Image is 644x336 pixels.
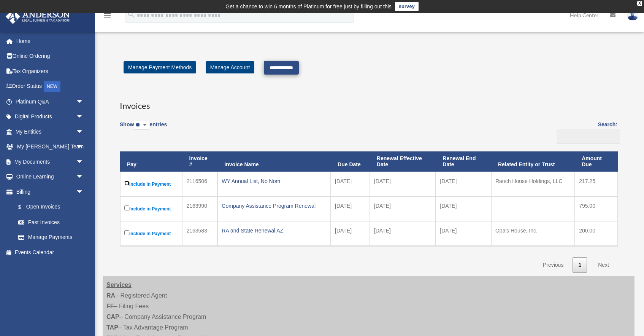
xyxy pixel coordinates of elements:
td: [DATE] [370,221,436,246]
td: 217.25 [575,172,618,196]
a: Billingarrow_drop_down [5,184,91,199]
a: menu [103,13,112,20]
a: Home [5,33,95,49]
th: Amount Due: activate to sort column ascending [575,151,618,172]
div: RA and State Renewal AZ [222,225,327,236]
img: User Pic [627,10,638,21]
td: [DATE] [370,172,436,196]
label: Include in Payment [124,229,178,238]
a: Next [592,257,615,273]
div: close [637,1,642,6]
strong: CAP [106,314,119,320]
td: [DATE] [331,221,370,246]
td: 795.00 [575,196,618,221]
td: 2163990 [182,196,217,221]
th: Related Entity or Trust: activate to sort column ascending [491,151,575,172]
input: Include in Payment [124,205,129,210]
a: Order StatusNEW [5,79,95,94]
strong: Services [106,282,132,288]
div: Company Assistance Program Renewal [222,201,327,211]
td: [DATE] [436,196,491,221]
a: Events Calendar [5,245,95,260]
td: Ranch House Holdings, LLC [491,172,575,196]
div: WY Annual List, No Nom [222,176,327,186]
input: Include in Payment [124,181,129,186]
a: Manage Payment Methods [124,61,196,73]
td: [DATE] [331,172,370,196]
th: Invoice #: activate to sort column ascending [182,151,217,172]
a: Online Ordering [5,49,95,64]
a: Past Invoices [11,215,91,230]
span: arrow_drop_down [76,184,91,200]
th: Renewal Effective Date: activate to sort column ascending [370,151,436,172]
a: $Open Invoices [11,199,87,215]
a: Platinum Q&Aarrow_drop_down [5,94,95,109]
h3: Invoices [120,93,617,112]
a: My Documentsarrow_drop_down [5,154,95,169]
span: arrow_drop_down [76,109,91,125]
label: Include in Payment [124,179,178,189]
label: Show entries [120,120,167,137]
th: Due Date: activate to sort column ascending [331,151,370,172]
div: Get a chance to win 6 months of Platinum for free just by filling out this [225,2,392,11]
td: [DATE] [436,172,491,196]
a: Manage Account [206,61,254,73]
i: search [127,10,135,19]
th: Renewal End Date: activate to sort column ascending [436,151,491,172]
a: Digital Productsarrow_drop_down [5,109,95,124]
th: Invoice Name: activate to sort column ascending [217,151,331,172]
a: 1 [573,257,587,273]
td: Opa's House, Inc. [491,221,575,246]
strong: RA [106,292,115,299]
td: 200.00 [575,221,618,246]
span: arrow_drop_down [76,124,91,140]
span: arrow_drop_down [76,154,91,170]
a: My [PERSON_NAME] Teamarrow_drop_down [5,139,95,154]
td: [DATE] [331,196,370,221]
a: Previous [537,257,569,273]
a: survey [395,2,419,11]
td: [DATE] [436,221,491,246]
a: My Entitiesarrow_drop_down [5,124,95,139]
a: Tax Organizers [5,64,95,79]
input: Include in Payment [124,230,129,235]
label: Search: [554,120,617,143]
span: arrow_drop_down [76,94,91,110]
div: NEW [44,81,60,92]
td: [DATE] [370,196,436,221]
i: menu [103,11,112,20]
span: arrow_drop_down [76,169,91,185]
select: Showentries [134,121,149,130]
a: Online Learningarrow_drop_down [5,169,95,185]
strong: TAP [106,324,118,331]
th: Pay: activate to sort column descending [120,151,182,172]
a: Manage Payments [11,230,91,245]
input: Search: [557,129,620,143]
span: $ [22,202,26,212]
span: arrow_drop_down [76,139,91,155]
strong: FF [106,303,114,309]
img: Anderson Advisors Platinum Portal [3,9,72,24]
label: Include in Payment [124,204,178,213]
td: 2163583 [182,221,217,246]
td: 2116506 [182,172,217,196]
